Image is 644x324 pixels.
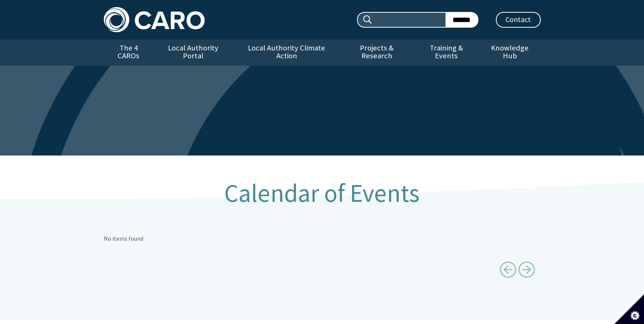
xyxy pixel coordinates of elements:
[614,294,644,324] button: Set cookie preferences
[104,7,205,32] img: Caro logo
[104,40,153,66] a: The 4 CAROs
[104,234,541,244] p: No items found
[496,12,541,28] a: Contact
[500,259,516,284] a: Previous page
[153,40,233,66] a: Local Authority Portal
[479,40,540,66] a: Knowledge Hub
[414,40,479,66] a: Training & Events
[518,259,535,284] a: Next page
[340,40,414,66] a: Projects & Research
[233,40,340,66] a: Local Authority Climate Action
[141,179,503,207] h1: Calendar of Events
